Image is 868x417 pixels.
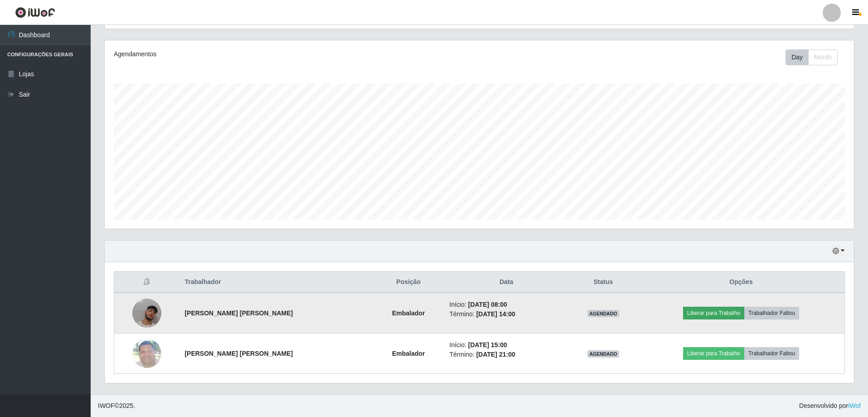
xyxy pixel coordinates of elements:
[132,334,161,373] img: 1697490161329.jpeg
[184,350,293,357] strong: [PERSON_NAME] [PERSON_NAME]
[392,309,425,317] strong: Embalador
[587,350,619,358] span: AGENDADO
[468,341,507,348] time: [DATE] 15:00
[476,351,515,358] time: [DATE] 21:00
[786,49,838,65] div: First group
[373,272,444,293] th: Posição
[786,49,809,65] button: Day
[444,272,569,293] th: Data
[450,309,563,319] li: Término:
[132,287,161,339] img: 1738633889048.jpeg
[450,350,563,359] li: Término:
[450,300,563,309] li: Início:
[683,347,744,360] button: Liberar para Trabalho
[744,307,799,319] button: Trabalhador Faltou
[98,402,115,409] span: IWOF
[744,347,799,360] button: Trabalhador Faltou
[638,272,845,293] th: Opções
[15,7,55,18] img: CoreUI Logo
[184,309,293,317] strong: [PERSON_NAME] [PERSON_NAME]
[587,310,619,317] span: AGENDADO
[98,401,135,411] span: © 2025 .
[848,402,861,409] a: iWof
[114,49,411,59] div: Agendamentos
[468,301,507,308] time: [DATE] 08:00
[569,272,638,293] th: Status
[476,310,515,318] time: [DATE] 14:00
[799,401,861,411] span: Desenvolvido por
[450,340,563,350] li: Início:
[786,49,845,65] div: Toolbar with button groups
[808,49,838,65] button: Month
[179,272,373,293] th: Trabalhador
[392,350,425,357] strong: Embalador
[683,307,744,319] button: Liberar para Trabalho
